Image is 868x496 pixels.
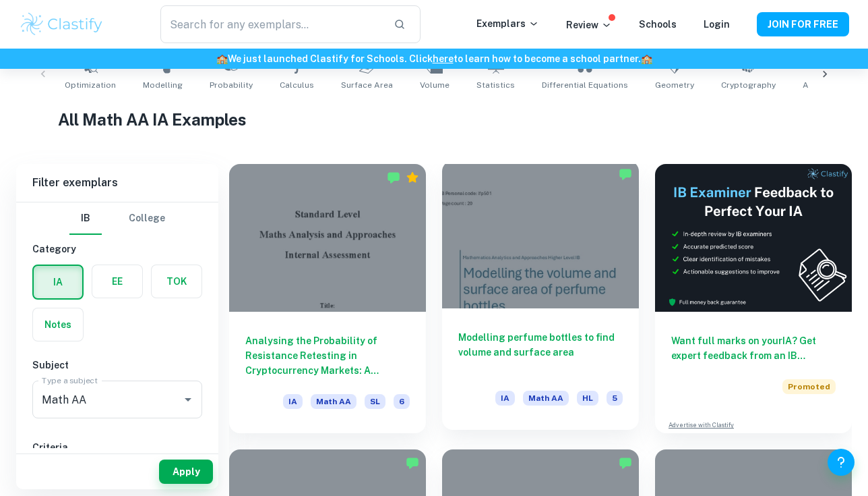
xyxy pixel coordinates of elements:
[607,391,623,406] span: 5
[58,107,810,132] h1: All Math AA IA Examples
[655,79,694,91] span: Geometry
[33,308,83,341] button: Notes
[803,79,835,91] span: Algebra
[757,12,849,36] button: JOIN FOR FREE
[42,375,98,386] label: Type a subject
[341,79,393,91] span: Surface Area
[577,391,598,406] span: HL
[143,79,183,91] span: Modelling
[365,394,385,409] span: SL
[387,171,400,184] img: Marked
[641,53,652,64] span: 🏫
[619,456,632,470] img: Marked
[476,16,539,31] p: Exemplars
[442,164,639,433] a: Modelling perfume bottles to find volume and surface areaIAMath AAHL5
[210,79,253,91] span: Probability
[420,79,449,91] span: Volume
[3,51,865,66] h6: We just launched Clastify for Schools. Click to learn how to become a school partner.
[69,202,102,235] button: IB
[721,79,776,91] span: Cryptography
[311,394,356,409] span: Math AA
[32,440,202,455] h6: Criteria
[32,242,202,256] h6: Category
[655,164,852,312] img: Thumbnail
[32,358,202,373] h6: Subject
[828,449,855,476] button: Help and Feedback
[406,456,419,470] img: Marked
[782,379,836,394] span: Promoted
[542,79,628,91] span: Differential Equations
[671,333,836,363] h6: Want full marks on your IA ? Get expert feedback from an IB examiner!
[283,394,303,409] span: IA
[65,79,116,91] span: Optimization
[159,460,213,484] button: Apply
[566,18,612,32] p: Review
[433,53,454,64] a: here
[495,391,515,406] span: IA
[406,171,419,184] div: Premium
[655,164,852,433] a: Want full marks on yourIA? Get expert feedback from an IB examiner!PromotedAdvertise with Clastify
[394,394,410,409] span: 6
[34,266,82,298] button: IA
[669,420,734,430] a: Advertise with Clastify
[619,167,632,181] img: Marked
[229,164,426,433] a: Analysing the Probability of Resistance Retesting in Cryptocurrency Markets: A Statistical Approa...
[179,390,197,409] button: Open
[152,265,201,298] button: TOK
[19,11,104,38] img: Clastify logo
[16,164,218,202] h6: Filter exemplars
[69,202,165,235] div: Filter type choice
[476,79,515,91] span: Statistics
[523,391,569,406] span: Math AA
[639,19,677,30] a: Schools
[280,79,314,91] span: Calculus
[704,19,730,30] a: Login
[458,330,623,375] h6: Modelling perfume bottles to find volume and surface area
[245,333,410,378] h6: Analysing the Probability of Resistance Retesting in Cryptocurrency Markets: A Statistical Approa...
[160,5,383,43] input: Search for any exemplars...
[129,202,165,235] button: College
[92,265,142,298] button: EE
[216,53,228,64] span: 🏫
